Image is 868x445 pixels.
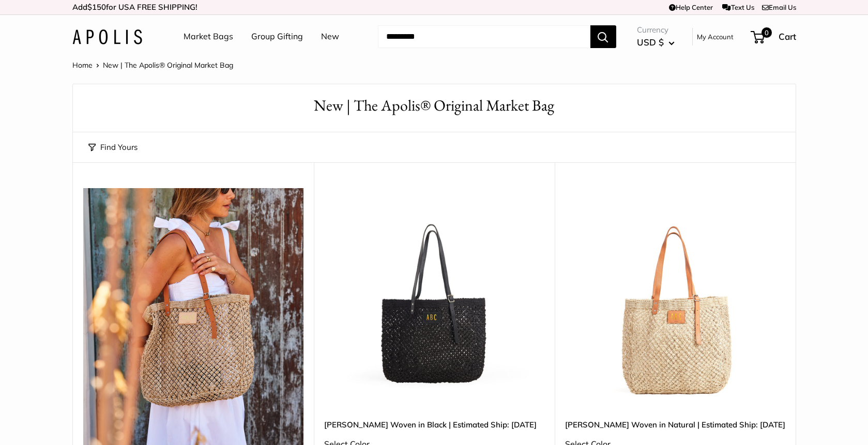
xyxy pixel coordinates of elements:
a: Market Bags [184,29,233,44]
a: Mercado Woven in Natural | Estimated Ship: Oct. 19thMercado Woven in Natural | Estimated Ship: Oc... [565,188,785,408]
a: [PERSON_NAME] Woven in Natural | Estimated Ship: [DATE] [565,419,785,431]
nav: Breadcrumb [72,58,233,72]
button: USD $ [637,34,675,51]
img: Apolis [72,29,142,44]
a: Text Us [722,3,754,11]
a: Email Us [762,3,796,11]
a: [PERSON_NAME] Woven in Black | Estimated Ship: [DATE] [324,419,544,431]
a: Help Center [669,3,713,11]
button: Search [590,25,616,48]
h1: New | The Apolis® Original Market Bag [88,95,780,117]
span: Cart [779,31,796,42]
span: Currency [637,23,675,37]
a: 0 Cart [752,28,796,45]
span: $150 [87,2,106,12]
a: Home [72,60,93,70]
span: New | The Apolis® Original Market Bag [103,60,233,70]
a: Mercado Woven in Black | Estimated Ship: Oct. 26thMercado Woven in Black | Estimated Ship: Oct. 26th [324,188,544,408]
img: Mercado Woven in Natural | Estimated Ship: Oct. 19th [565,188,785,408]
a: New [321,29,339,44]
a: Group Gifting [251,29,303,44]
button: Find Yours [88,140,138,155]
a: My Account [697,30,734,43]
input: Search... [378,25,590,48]
span: USD $ [637,37,664,48]
img: Mercado Woven in Black | Estimated Ship: Oct. 26th [324,188,544,408]
span: 0 [761,27,771,38]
